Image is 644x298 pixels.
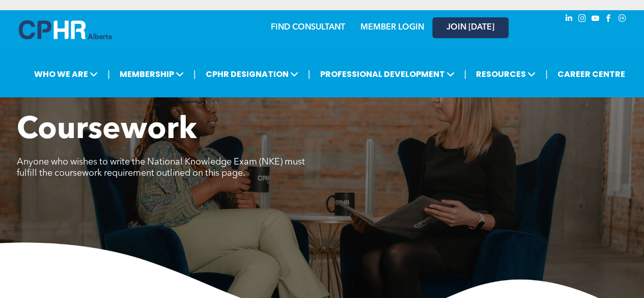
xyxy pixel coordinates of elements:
[577,13,588,26] a: instagram
[464,64,466,85] li: |
[564,13,575,26] a: linkedin
[554,65,628,84] a: CAREER CENTRE
[317,65,457,84] span: PROFESSIONAL DEVELOPMENT
[545,64,548,85] li: |
[308,64,311,85] li: |
[193,64,196,85] li: |
[360,23,424,32] a: MEMBER LOGIN
[17,115,197,146] span: Coursework
[31,65,101,84] span: WHO WE ARE
[446,23,494,33] span: JOIN [DATE]
[603,13,614,26] a: facebook
[432,17,509,38] a: JOIN [DATE]
[590,13,601,26] a: youtube
[117,65,187,84] span: MEMBERSHIP
[271,23,345,32] a: FIND CONSULTANT
[473,65,539,84] span: RESOURCES
[17,157,305,178] span: Anyone who wishes to write the National Knowledge Exam (NKE) must fulfill the coursework requirem...
[203,65,301,84] span: CPHR DESIGNATION
[617,13,628,26] a: Social network
[107,64,110,85] li: |
[19,20,111,39] img: A blue and white logo for cp alberta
